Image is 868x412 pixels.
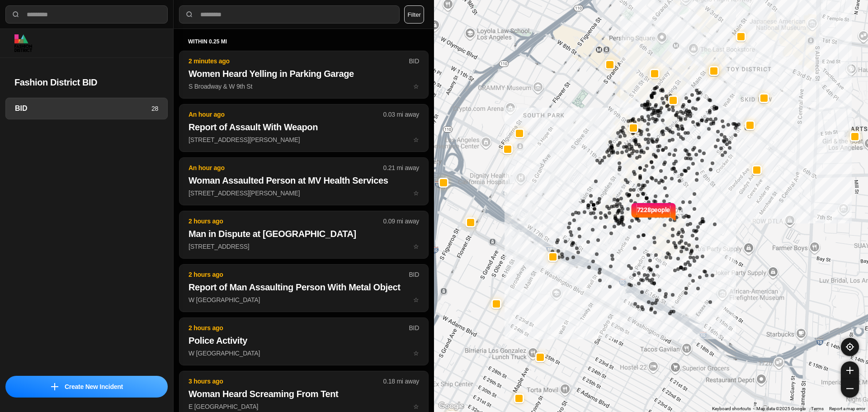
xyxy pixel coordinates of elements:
[637,205,670,225] p: 7228 people
[185,10,194,19] img: search
[189,110,383,119] p: An hour ago
[179,136,429,143] a: An hour ago0.03 mi awayReport of Assault With Weapon[STREET_ADDRESS][PERSON_NAME]star
[383,217,419,226] p: 0.09 mi away
[413,189,419,197] span: star
[179,349,429,357] a: 2 hours agoBIDPolice ActivityW [GEOGRAPHIC_DATA]star
[179,82,429,90] a: 2 minutes agoBIDWomen Heard Yelling in Parking GarageS Broadway & W 9th Ststar
[189,349,419,358] p: W [GEOGRAPHIC_DATA]
[829,406,865,411] a: Report a map error
[413,136,419,143] span: star
[179,157,429,205] button: An hour ago0.21 mi awayWoman Assaulted Person at MV Health Services[STREET_ADDRESS][PERSON_NAME]star
[756,406,806,411] span: Map data ©2025 Google
[436,400,466,412] img: Google
[630,202,637,222] img: notch
[179,242,429,250] a: 2 hours ago0.09 mi awayMan in Dispute at [GEOGRAPHIC_DATA][STREET_ADDRESS]star
[413,243,419,250] span: star
[179,317,429,365] button: 2 hours agoBIDPolice ActivityW [GEOGRAPHIC_DATA]star
[189,323,409,332] p: 2 hours ago
[413,83,419,90] span: star
[413,403,419,410] span: star
[179,264,429,312] button: 2 hours agoBIDReport of Man Assaulting Person With Metal ObjectW [GEOGRAPHIC_DATA]star
[841,379,859,398] button: zoom-out
[189,227,419,240] h2: Man in Dispute at [GEOGRAPHIC_DATA]
[846,343,854,351] img: recenter
[841,338,859,356] button: recenter
[179,104,429,152] button: An hour ago0.03 mi awayReport of Assault With Weapon[STREET_ADDRESS][PERSON_NAME]star
[5,376,168,398] button: iconCreate New Incident
[51,383,58,390] img: icon
[189,281,419,294] h2: Report of Man Assaulting Person With Metal Object
[383,377,419,386] p: 0.18 mi away
[14,34,32,52] img: logo
[189,270,409,279] p: 2 hours ago
[189,121,419,133] h2: Report of Assault With Weapon
[189,217,383,226] p: 2 hours ago
[179,211,429,259] button: 2 hours ago0.09 mi awayMan in Dispute at [GEOGRAPHIC_DATA][STREET_ADDRESS]star
[404,5,424,24] button: Filter
[189,295,419,304] p: W [GEOGRAPHIC_DATA]
[841,361,859,379] button: zoom-in
[11,10,20,19] img: search
[189,402,419,411] p: E [GEOGRAPHIC_DATA]
[846,367,854,374] img: zoom-in
[413,350,419,357] span: star
[179,189,429,197] a: An hour ago0.21 mi awayWoman Assaulted Person at MV Health Services[STREET_ADDRESS][PERSON_NAME]star
[670,202,677,222] img: notch
[846,385,854,392] img: zoom-out
[413,296,419,303] span: star
[189,388,419,400] h2: Woman Heard Screaming From Tent
[189,82,419,91] p: S Broadway & W 9th St
[151,104,158,113] p: 28
[712,406,751,412] button: Keyboard shortcuts
[409,323,419,332] p: BID
[189,135,419,144] p: [STREET_ADDRESS][PERSON_NAME]
[179,51,429,99] button: 2 minutes agoBIDWomen Heard Yelling in Parking GarageS Broadway & W 9th Ststar
[811,406,824,411] a: Terms
[189,67,419,80] h2: Women Heard Yelling in Parking Garage
[383,110,419,119] p: 0.03 mi away
[436,400,466,412] a: Open this area in Google Maps (opens a new window)
[5,98,168,119] a: BID28
[189,189,419,198] p: [STREET_ADDRESS][PERSON_NAME]
[409,270,419,279] p: BID
[189,163,383,172] p: An hour ago
[189,334,419,347] h2: Police Activity
[15,103,151,114] h3: BID
[189,242,419,251] p: [STREET_ADDRESS]
[188,38,420,45] h5: within 0.25 mi
[189,377,383,386] p: 3 hours ago
[65,382,123,391] p: Create New Incident
[179,296,429,303] a: 2 hours agoBIDReport of Man Assaulting Person With Metal ObjectW [GEOGRAPHIC_DATA]star
[14,76,159,89] h2: Fashion District BID
[383,163,419,172] p: 0.21 mi away
[189,57,409,66] p: 2 minutes ago
[179,403,429,410] a: 3 hours ago0.18 mi awayWoman Heard Screaming From TentE [GEOGRAPHIC_DATA]star
[189,174,419,187] h2: Woman Assaulted Person at MV Health Services
[409,57,419,66] p: BID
